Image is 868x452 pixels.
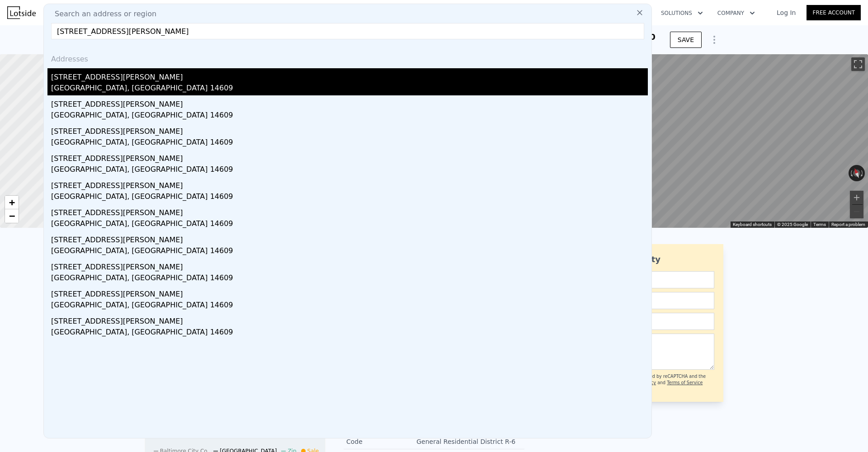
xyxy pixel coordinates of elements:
div: [GEOGRAPHIC_DATA], [GEOGRAPHIC_DATA] 14609 [51,164,648,177]
button: Solutions [654,5,710,21]
div: [STREET_ADDRESS][PERSON_NAME] [51,122,648,137]
a: Report a problem [831,222,865,227]
button: Show Options [705,31,723,49]
div: [STREET_ADDRESS][PERSON_NAME] [51,285,648,300]
div: [STREET_ADDRESS][PERSON_NAME] [51,177,648,191]
div: Addresses [47,47,648,68]
div: [GEOGRAPHIC_DATA], [GEOGRAPHIC_DATA] 14609 [51,110,648,122]
button: Company [710,5,762,21]
div: [GEOGRAPHIC_DATA], [GEOGRAPHIC_DATA] 14609 [51,83,648,95]
button: Zoom in [850,191,863,204]
div: [GEOGRAPHIC_DATA], [GEOGRAPHIC_DATA] 14609 [51,218,648,231]
a: Zoom out [5,209,19,223]
div: [STREET_ADDRESS][PERSON_NAME] [51,150,648,164]
div: General Residential District R-6 [416,437,517,446]
div: [GEOGRAPHIC_DATA], [GEOGRAPHIC_DATA] 14609 [51,273,648,285]
div: [GEOGRAPHIC_DATA], [GEOGRAPHIC_DATA] 14609 [51,137,648,150]
span: − [9,210,15,221]
div: [STREET_ADDRESS][PERSON_NAME] [51,95,648,110]
span: + [9,197,15,208]
div: This site is protected by reCAPTCHA and the Google and apply. [610,373,714,393]
div: Code [346,437,416,446]
a: Terms [813,222,826,227]
button: Toggle fullscreen view [851,57,865,71]
span: © 2025 Google [777,222,808,227]
span: Search an address or region [47,9,156,19]
button: Rotate counterclockwise [849,165,854,181]
div: [GEOGRAPHIC_DATA], [GEOGRAPHIC_DATA] 14609 [51,327,648,339]
div: [GEOGRAPHIC_DATA], [GEOGRAPHIC_DATA] 14609 [51,245,648,258]
input: Enter an address, city, region, neighborhood or zip code [51,23,644,39]
button: Reset the view [850,165,863,182]
button: Rotate clockwise [860,165,865,181]
a: Log In [766,8,807,17]
a: Terms of Service [667,380,703,385]
div: [STREET_ADDRESS][PERSON_NAME] [51,231,648,245]
button: Keyboard shortcuts [733,221,772,228]
a: Zoom in [5,196,19,209]
div: [STREET_ADDRESS][PERSON_NAME] [51,204,648,218]
button: SAVE [670,32,702,48]
div: [STREET_ADDRESS][PERSON_NAME] [51,312,648,327]
div: [STREET_ADDRESS][PERSON_NAME] [51,68,648,83]
div: [STREET_ADDRESS][PERSON_NAME] [51,258,648,273]
img: Lotside [7,6,36,19]
div: [GEOGRAPHIC_DATA], [GEOGRAPHIC_DATA] 14609 [51,300,648,312]
button: Zoom out [850,205,863,218]
a: Free Account [807,5,861,20]
div: [GEOGRAPHIC_DATA], [GEOGRAPHIC_DATA] 14609 [51,191,648,204]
